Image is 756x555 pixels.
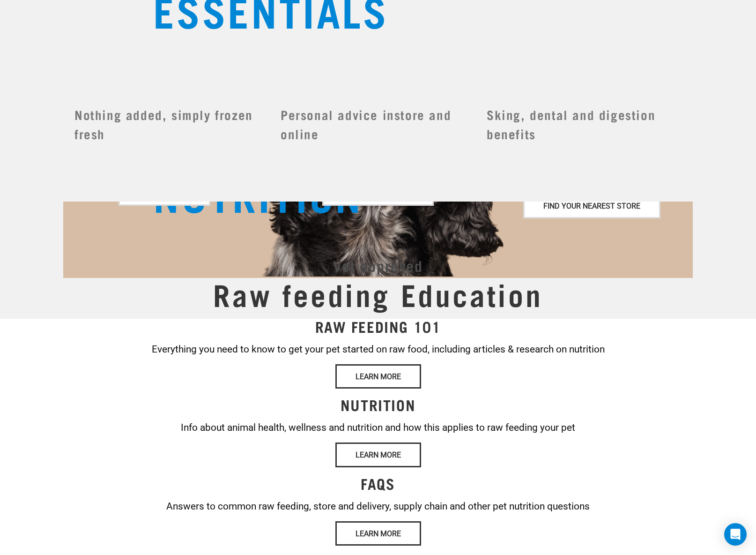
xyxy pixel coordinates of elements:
div: Open Intercom Messenger [724,523,747,546]
h2: Vet approved [63,256,693,275]
a: Learn More [335,364,421,389]
h3: NUTRITION [63,396,693,413]
h3: Nothing added, simply frozen fresh [74,105,269,143]
p: Answers to common raw feeding, store and delivery, supply chain and other pet nutrition questions [63,499,693,514]
a: Learn More [335,521,421,546]
a: Find your nearest store [523,194,660,218]
h3: Personal advice instore and online [281,105,475,143]
h3: Sking, dental and digestion benefits [487,105,682,143]
h1: Raw feeding Education [63,277,693,310]
p: Everything you need to know to get your pet started on raw food, including articles & research on... [63,342,693,357]
p: Info about animal health, wellness and nutrition and how this applies to raw feeding your pet [63,420,693,435]
h3: RAW FEEDING 101 [63,318,693,335]
h3: FAQS [63,475,693,492]
a: Learn More [335,442,421,467]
